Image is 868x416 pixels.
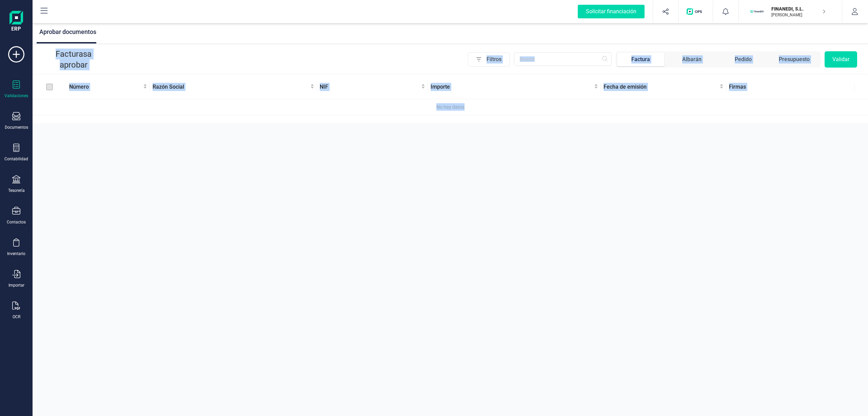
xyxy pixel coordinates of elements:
[43,49,104,70] p: Facturas a aprobar
[631,55,650,64] div: Factura
[35,103,865,111] div: No hay datos
[9,11,23,33] img: Logo Finanedi
[7,219,26,225] div: Contactos
[4,93,28,98] div: Validaciones
[687,8,705,15] img: Logo de OPS
[468,52,510,67] button: Filtros
[153,83,309,91] span: Razón Social
[5,125,28,130] div: Documentos
[431,83,593,91] span: Importe
[4,156,28,162] div: Contabilidad
[578,5,645,18] div: Solicitar financiación
[771,5,826,12] p: FINANEDI, S.L.
[8,283,24,288] div: Importar
[514,52,612,66] input: Buscar
[779,55,810,64] div: Presupuesto
[8,188,25,193] div: Tesorería
[69,83,142,91] span: Número
[771,12,826,18] p: [PERSON_NAME]
[682,55,702,64] div: Albarán
[570,1,653,22] button: Solicitar financiación
[747,1,834,22] button: FIFINANEDI, S.L.[PERSON_NAME]
[13,314,20,320] div: OCR
[726,75,854,99] th: Firmas
[683,1,709,22] button: Logo de OPS
[604,83,718,91] span: Fecha de emisión
[39,28,96,35] span: Aprobar documentos
[7,251,25,256] div: Inventario
[320,83,420,91] span: NIF
[735,55,752,64] div: Pedido
[825,51,857,68] button: Validar
[487,53,510,66] span: Filtros
[750,4,765,19] img: FI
